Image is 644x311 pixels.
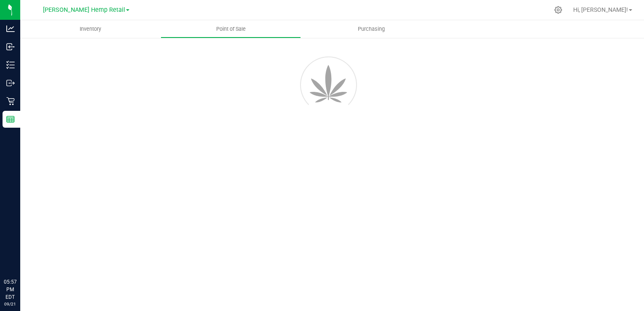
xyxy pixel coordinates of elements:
[6,24,15,33] inline-svg: Analytics
[161,20,301,38] a: Point of Sale
[4,278,16,301] p: 05:57 PM EDT
[4,301,16,307] p: 09/21
[6,115,15,123] inline-svg: Reports
[6,79,15,87] inline-svg: Outbound
[573,6,628,13] span: Hi, [PERSON_NAME]!
[553,6,563,14] div: Manage settings
[301,20,441,38] a: Purchasing
[20,20,161,38] a: Inventory
[346,25,396,33] span: Purchasing
[68,25,113,33] span: Inventory
[43,6,125,13] span: [PERSON_NAME] Hemp Retail
[6,43,15,51] inline-svg: Inbound
[6,61,15,69] inline-svg: Inventory
[205,25,257,33] span: Point of Sale
[6,97,15,105] inline-svg: Retail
